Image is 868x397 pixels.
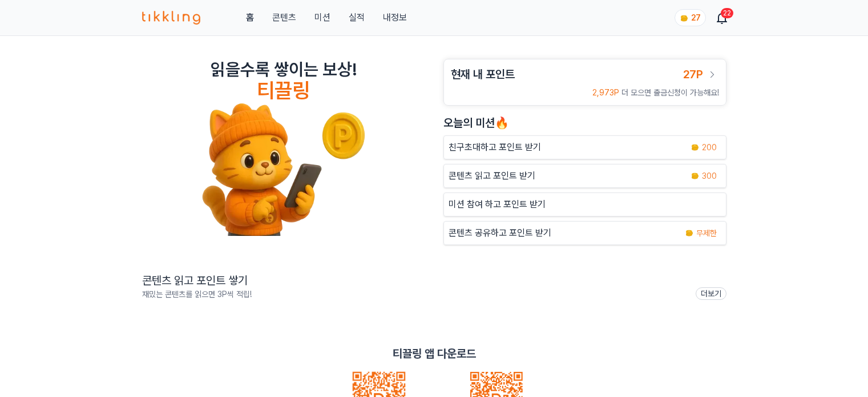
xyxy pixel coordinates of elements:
span: 300 [702,170,717,182]
button: 친구초대하고 포인트 받기 coin 200 [443,135,726,159]
a: 실적 [349,11,365,25]
button: 미션 참여 하고 포인트 받기 [443,193,726,216]
h3: 현재 내 포인트 [451,66,515,82]
a: 27P [683,66,719,82]
p: 친구초대하고 포인트 받기 [449,141,541,154]
h2: 읽을수록 쌓이는 보상! [211,59,357,79]
img: 티끌링 [142,11,201,25]
span: 더 모으면 출금신청이 가능해요! [621,88,719,97]
img: coin [685,228,694,238]
span: 27 [691,13,701,22]
a: 홈 [246,11,254,25]
p: 재밌는 콘텐츠를 읽으면 3P씩 적립! [142,288,252,300]
h4: 티끌링 [257,79,310,102]
h2: 콘텐츠 읽고 포인트 쌓기 [142,272,252,288]
a: coin 27 [675,9,704,26]
span: 2,973P [592,88,619,97]
span: 무제한 [696,227,717,239]
a: 내정보 [383,11,407,25]
img: tikkling_character [201,102,366,236]
button: 미션 [314,11,330,25]
p: 콘텐츠 읽고 포인트 받기 [449,169,535,183]
span: 200 [702,142,717,153]
img: coin [691,171,700,181]
img: coin [691,143,700,152]
h2: 오늘의 미션🔥 [443,115,726,131]
a: 22 [717,11,726,25]
p: 콘텐츠 공유하고 포인트 받기 [449,226,551,240]
a: 콘텐츠 [272,11,296,25]
p: 미션 참여 하고 포인트 받기 [449,198,546,211]
img: coin [680,14,689,23]
a: 콘텐츠 읽고 포인트 받기 coin 300 [443,164,726,188]
span: 27P [683,67,703,81]
p: 티끌링 앱 다운로드 [393,346,476,362]
a: 더보기 [696,287,726,300]
a: 콘텐츠 공유하고 포인트 받기 coin 무제한 [443,221,726,245]
div: 22 [721,8,733,18]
